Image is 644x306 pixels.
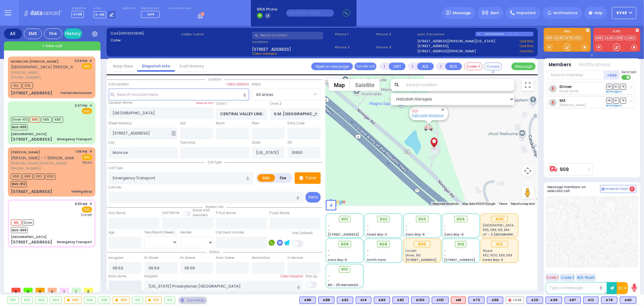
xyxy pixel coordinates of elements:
span: Sanz Bay-5 [328,258,348,262]
span: All areas [252,89,312,100]
div: K14 [356,297,371,304]
span: + New call [42,43,62,49]
button: UNIT [389,63,405,70]
span: 0 [630,186,635,192]
a: 909 [560,167,569,172]
div: [STREET_ADDRESS] [11,136,52,142]
span: All areas [252,89,321,100]
div: BLS [546,297,562,304]
div: BLS [356,297,371,304]
div: K73 [468,297,485,304]
label: Use Callback [292,231,313,236]
label: Caller name [181,32,250,37]
span: Forest Bay-3 [483,258,503,262]
p: Tone [305,175,316,181]
a: KJFD [606,36,615,40]
div: 908 [98,297,110,304]
label: P First Name [216,211,236,216]
a: [STREET_ADDRESS][PERSON_NAME][US_STATE] [418,39,495,44]
span: - [328,249,330,253]
label: Location [252,39,333,44]
a: K60 [545,36,554,40]
button: ALS [417,63,434,70]
span: M14 [148,12,154,17]
span: EMS [82,108,92,114]
span: Sanz Bay-4 [444,232,464,237]
span: EMS [82,63,92,69]
div: 909 [424,124,433,131]
div: K49 [546,297,562,304]
span: 901 [341,216,348,222]
span: M3 [11,220,21,226]
label: En Route [144,256,158,260]
a: Open in new page [311,63,353,70]
span: K85 [41,117,52,123]
label: Lines [94,7,116,10]
span: Location [205,77,224,82]
label: Destination [252,256,270,260]
span: Driver [22,220,34,226]
div: All [4,28,22,39]
div: 909 [414,241,431,248]
div: Emergency Transport [57,137,92,142]
button: Code-1 [464,63,482,70]
div: BLS [487,297,503,304]
label: Call Location [109,82,129,87]
label: Gender [180,230,192,235]
span: 0 [36,288,45,292]
span: 913 [341,266,348,272]
span: Forest Bay-2 [367,232,387,237]
span: [PHONE_NUMBER] [11,75,41,80]
label: Night unit [122,7,136,10]
button: +Add [604,70,620,80]
div: K12 [583,297,599,304]
button: BUS [445,63,462,70]
span: K82, K100, K89, K68 [483,253,513,258]
button: Code 2 [560,274,575,281]
span: TR [620,84,626,90]
span: Other building occupants [171,131,176,136]
button: Toggle fullscreen view [522,79,534,91]
button: Transfer call [354,63,376,70]
div: K89 [318,297,335,304]
a: Driver [559,84,572,89]
div: K82 [392,297,409,304]
button: Drag Pegman onto the map to open Street View [522,187,534,199]
span: - [405,228,407,232]
div: Fire [44,28,62,39]
label: Apt [180,121,186,126]
label: Pick up [306,274,317,279]
div: K101 [432,297,449,304]
div: 905 [65,297,81,304]
label: Entry Code [287,121,305,126]
div: 904 [50,297,62,304]
span: Phone 3 [376,32,415,37]
div: [GEOGRAPHIC_DATA] [11,132,46,136]
label: Floor [252,121,259,126]
div: 905 [491,216,508,223]
label: ZIP [287,140,292,145]
span: - [328,223,330,228]
label: Call Info [109,185,122,190]
a: Send again [606,104,622,107]
span: Status [206,250,223,254]
span: Driver, M3 [405,253,421,258]
div: K100 [411,297,429,304]
a: Send again [606,90,622,93]
input: Search member [548,70,604,80]
div: 913 [165,297,175,304]
div: See map [178,297,207,304]
div: BLS [468,297,485,304]
label: Fire [275,174,292,182]
span: BUS-909 [11,227,28,233]
span: - [405,223,407,228]
button: Code 1 [546,274,559,281]
span: EMS [82,154,92,160]
img: message.svg [446,11,451,15]
input: Search location [402,79,514,91]
div: K88 [300,297,316,304]
a: History [64,28,82,39]
span: DR [606,84,612,90]
span: 1:06 PM [76,149,88,154]
span: 6:53 AM [75,202,88,206]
